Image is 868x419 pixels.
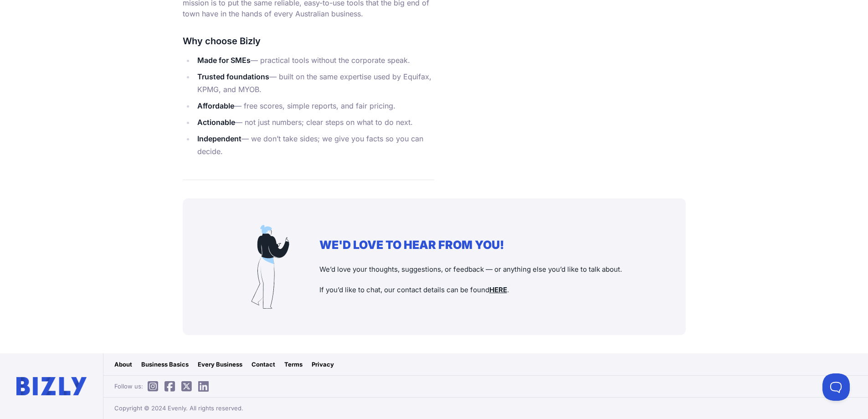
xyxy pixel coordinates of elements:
li: — we don’t take sides; we give you facts so you can decide. [195,132,434,158]
li: — not just numbers; clear steps on what to do next. [195,116,434,129]
a: Every Business [198,360,242,369]
a: About [114,360,132,369]
h3: Why choose Bizly [183,34,434,48]
a: HERE [489,285,507,294]
a: Contact [252,360,275,369]
strong: Independent [197,134,241,143]
li: — practical tools without the corporate speak. [195,54,434,67]
strong: Trusted foundations [197,72,269,81]
span: Copyright © 2024 Evenly. All rights reserved. [114,403,243,413]
h2: WE'D LOVE TO HEAR FROM YOU! [319,238,668,252]
strong: Made for SMEs [197,56,251,65]
a: Business Basics [141,360,189,369]
a: Terms [284,360,303,369]
li: — free scores, simple reports, and fair pricing. [195,99,434,112]
span: Follow us: [114,382,213,391]
a: Privacy [312,360,334,369]
li: — built on the same expertise used by Equifax, KPMG, and MYOB. [195,70,434,96]
strong: Actionable [197,118,235,127]
strong: Affordable [197,101,234,110]
p: We’d love your thoughts, suggestions, or feedback — or anything else you’d like to talk about. If... [319,264,668,295]
iframe: Toggle Customer Support [822,373,850,401]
